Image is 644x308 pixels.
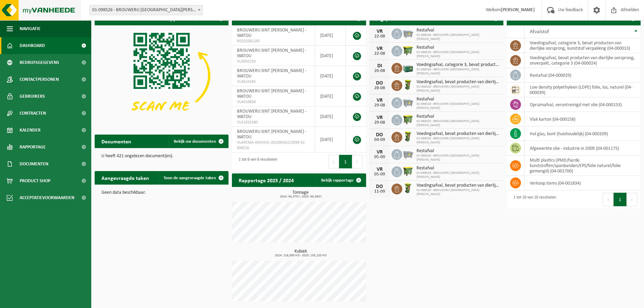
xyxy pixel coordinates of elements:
td: [DATE] [315,25,346,46]
a: Toon de aangevraagde taken [158,171,228,185]
td: verkoop items (04-001834) [525,176,641,190]
span: 01-098526 - BROUWERIJ [GEOGRAPHIC_DATA][PERSON_NAME] [416,119,500,127]
h2: Aangevraagde taken [95,171,156,184]
span: Restafval [416,45,500,50]
span: Dashboard [20,37,45,54]
td: vlak karton (04-000158) [525,112,641,126]
button: Previous [328,155,339,168]
span: Voedingsafval, bevat producten van dierlijke oorsprong, onverpakt, categorie 3 [416,131,500,137]
img: Download de VHEPlus App [95,25,229,126]
div: 29-08 [373,103,386,108]
span: Kalender [20,122,41,139]
span: Navigatie [20,20,41,37]
h3: Kubiek [235,249,366,257]
td: [DATE] [315,127,346,152]
td: low density polyethyleen (LDPE) folie, los, naturel (04-000039) [525,82,641,97]
td: voedingsafval, bevat producten van dierlijke oorsprong, onverpakt, categorie 3 (04-000024) [525,53,641,68]
span: Contracten [20,105,46,122]
td: voedingsafval, categorie 3, bevat producten van dierlijke oorsprong, kunststof verpakking (04-000... [525,38,641,53]
img: WB-1100-HPE-GN-50 [402,114,414,125]
span: 01-098526 - BROUWERIJ SINT BERNARDUS - WATOU [90,5,202,15]
span: BROUWERIJ SINT [PERSON_NAME] - WATOU [237,109,306,119]
div: VR [373,98,386,103]
td: [DATE] [315,66,346,86]
span: BROUWERIJ SINT [PERSON_NAME] - WATOU [237,28,306,38]
button: Next [352,155,363,168]
td: multi plastics (PMD/harde kunststoffen/spanbanden/EPS/folie naturel/folie gemengd) (04-001700) [525,156,641,176]
td: hol glas, bont (huishoudelijk) (04-000209) [525,126,641,141]
img: WB-2500-GAL-GY-01 [402,96,414,108]
span: Toon de aangevraagde taken [164,176,216,180]
span: VLA616184 [237,79,310,85]
span: Contactpersonen [20,71,59,88]
div: 1 tot 6 van 6 resultaten [235,154,277,169]
div: 26-08 [373,69,386,73]
td: afgewerkte olie - industrie in 200lt (04-001175) [525,141,641,156]
div: DO [373,184,386,189]
span: Bekijk uw documenten [174,139,216,144]
div: VR [373,167,386,172]
img: WB-2500-GAL-GY-01 [402,148,414,160]
p: Geen data beschikbaar. [101,190,222,195]
span: VLA1810180 [237,120,310,125]
div: 28-08 [373,86,386,91]
td: [DATE] [315,106,346,127]
div: DO [373,132,386,138]
img: WB-0060-HPE-GN-50 [402,131,414,142]
div: VR [373,29,386,34]
span: 2024: 218,500 m3 - 2025: 135,120 m3 [235,254,366,257]
span: 01-098526 - BROUWERIJ [GEOGRAPHIC_DATA][PERSON_NAME] [416,102,500,110]
div: VR [373,46,386,51]
img: WB-0060-HPE-GN-50 [402,79,414,91]
span: 01-098526 - BROUWERIJ [GEOGRAPHIC_DATA][PERSON_NAME] [416,33,500,41]
span: 01-098526 - BROUWERIJ SINT BERNARDUS - WATOU [89,5,203,15]
div: 29-08 [373,120,386,125]
span: Acceptatievoorwaarden [20,189,74,206]
div: 22-08 [373,51,386,56]
span: 01-098526 - BROUWERIJ [GEOGRAPHIC_DATA][PERSON_NAME] [416,188,500,196]
div: DO [373,80,386,86]
span: Restafval [416,148,500,154]
span: Restafval [416,28,500,33]
span: BROUWERIJ SINT [PERSON_NAME] - WATOU [237,68,306,79]
h2: Documenten [95,135,138,148]
a: Bekijk uw documenten [168,135,228,148]
span: Restafval [416,166,500,171]
p: U heeft 421 ongelezen document(en). [101,154,222,159]
div: VR [373,115,386,120]
img: WB-2500-GAL-GY-01 [402,27,414,39]
img: WB-1100-HPE-GN-50 [402,165,414,177]
span: Product Shop [20,172,50,189]
button: 1 [614,193,627,206]
span: 01-098526 - BROUWERIJ [GEOGRAPHIC_DATA][PERSON_NAME] [416,154,500,162]
span: 01-098526 - BROUWERIJ [GEOGRAPHIC_DATA][PERSON_NAME] [416,50,500,58]
span: RED25001285 [237,39,310,44]
div: DI [373,63,386,69]
td: [DATE] [315,86,346,106]
span: BROUWERIJ SINT [PERSON_NAME] - WATOU [237,48,306,58]
img: PB-LB-0680-HPE-GN-01 [402,62,414,73]
button: Previous [603,193,614,206]
span: 01-098526 - BROUWERIJ [GEOGRAPHIC_DATA][PERSON_NAME] [416,171,500,179]
div: VR [373,149,386,155]
span: VLA610838 [237,99,310,105]
span: BROUWERIJ SINT [PERSON_NAME] - WATOU [237,89,306,99]
div: 05-09 [373,155,386,160]
a: Bekijk rapportage [316,173,365,187]
span: VLAREMA-ARCHIVE-20130926152939-01-098526 [237,140,310,151]
span: Voedingsafval, categorie 3, bevat producten van dierlijke oorsprong, kunststof v... [416,62,500,68]
div: 05-09 [373,172,386,177]
h2: Rapportage 2025 / 2024 [232,173,301,187]
span: 01-098526 - BROUWERIJ [GEOGRAPHIC_DATA][PERSON_NAME] [416,85,500,93]
img: WB-1100-HPE-GN-50 [402,45,414,56]
td: [DATE] [315,46,346,66]
span: Voedingsafval, bevat producten van dierlijke oorsprong, onverpakt, categorie 3 [416,79,500,85]
span: Afvalstof [530,29,549,34]
span: Voedingsafval, bevat producten van dierlijke oorsprong, onverpakt, categorie 3 [416,183,500,188]
span: Restafval [416,114,500,119]
span: Bedrijfsgegevens [20,54,59,71]
span: 2024: 94,370 t - 2025: 60,560 t [235,195,366,198]
span: Gebruikers [20,88,45,105]
td: restafval (04-000029) [525,68,641,82]
button: 1 [339,155,352,168]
